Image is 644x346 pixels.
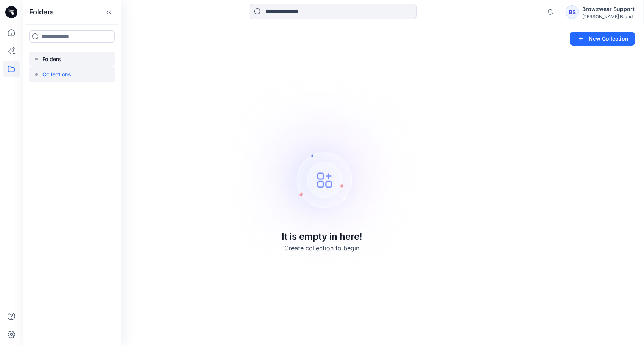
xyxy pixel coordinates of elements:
[216,67,428,279] img: Empty collections page
[582,5,635,14] div: Browzwear Support
[282,230,362,244] p: It is empty in here!
[582,14,635,19] div: [PERSON_NAME] Brand
[566,5,579,19] div: BS
[42,70,71,79] p: Collections
[42,55,61,64] p: Folders
[285,244,360,253] p: Create collection to begin
[570,32,635,46] button: New Collection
